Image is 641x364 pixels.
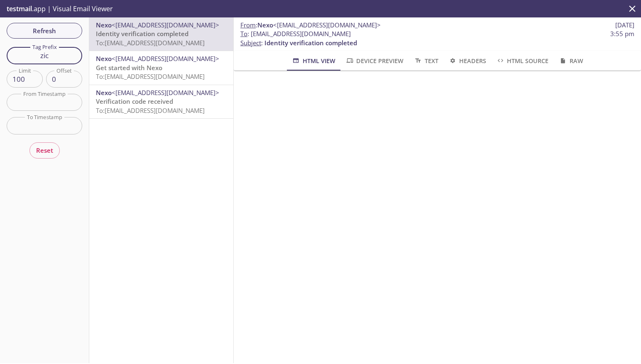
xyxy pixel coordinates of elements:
span: <[EMAIL_ADDRESS][DOMAIN_NAME]> [112,21,219,29]
span: Headers [448,56,486,66]
span: Nexo [96,21,112,29]
span: To [240,29,247,38]
span: Refresh [13,25,76,36]
span: Verification code received [96,97,173,105]
span: HTML Source [496,56,548,66]
span: Subject [240,39,261,47]
span: Nexo [257,21,273,29]
span: Identity verification completed [264,39,357,47]
span: To: [EMAIL_ADDRESS][DOMAIN_NAME] [96,39,205,47]
span: <[EMAIL_ADDRESS][DOMAIN_NAME]> [273,21,381,29]
div: Nexo<[EMAIL_ADDRESS][DOMAIN_NAME]>Identity verification completedTo:[EMAIL_ADDRESS][DOMAIN_NAME] [89,17,233,51]
span: 3:55 pm [610,29,634,38]
span: Device Preview [345,56,404,66]
span: Reset [36,145,53,156]
span: : [240,21,381,29]
p: : [240,29,634,47]
span: Identity verification completed [96,29,188,38]
button: Reset [29,142,60,158]
span: Get started with Nexo [96,64,162,72]
span: Nexo [96,54,112,63]
span: To: [EMAIL_ADDRESS][DOMAIN_NAME] [96,72,205,81]
button: Refresh [7,23,82,39]
span: HTML View [291,56,335,66]
nav: emails [89,17,233,119]
span: To: [EMAIL_ADDRESS][DOMAIN_NAME] [96,106,205,115]
span: : [EMAIL_ADDRESS][DOMAIN_NAME] [240,29,351,38]
span: <[EMAIL_ADDRESS][DOMAIN_NAME]> [112,88,219,97]
span: Nexo [96,88,112,97]
div: Nexo<[EMAIL_ADDRESS][DOMAIN_NAME]>Verification code receivedTo:[EMAIL_ADDRESS][DOMAIN_NAME] [89,85,233,118]
div: Nexo<[EMAIL_ADDRESS][DOMAIN_NAME]>Get started with NexoTo:[EMAIL_ADDRESS][DOMAIN_NAME] [89,51,233,84]
span: testmail [7,4,32,13]
span: Text [413,56,438,66]
span: Raw [558,56,583,66]
span: [DATE] [615,21,634,29]
span: <[EMAIL_ADDRESS][DOMAIN_NAME]> [112,54,219,63]
span: From [240,21,256,29]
